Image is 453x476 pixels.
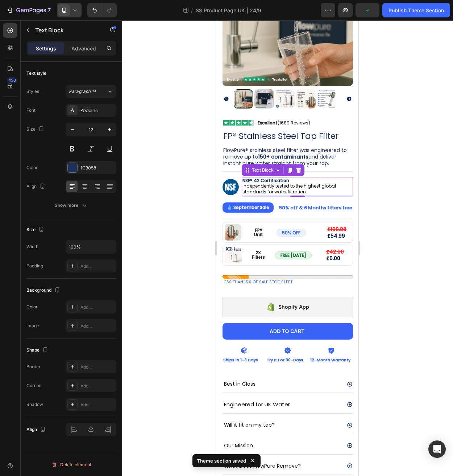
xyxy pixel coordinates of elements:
div: Background [26,286,62,295]
div: Add... [80,383,115,389]
button: Delete element [26,459,116,471]
div: Add... [80,304,115,311]
button: Publish Theme Section [382,3,450,17]
div: Color [26,304,38,310]
div: Add... [80,402,115,408]
div: Align [26,182,47,192]
div: Size [26,124,46,134]
div: Add... [80,323,115,329]
button: Show more [26,199,116,212]
div: Image [26,323,39,329]
p: Settings [36,45,56,52]
div: 1C3058 [80,165,115,171]
span: Paragraph 1* [69,88,96,95]
div: Padding [26,263,43,269]
div: Poppins [80,107,115,114]
p: Theme section saved [197,457,246,464]
div: Shape [26,345,50,355]
div: 450 [7,77,17,83]
div: Show more [55,202,88,209]
div: Styles [26,88,39,95]
span: / [191,7,193,14]
div: Font [26,107,36,114]
div: Delete element [51,460,91,469]
div: Align [26,425,47,435]
button: 7 [3,3,54,17]
p: 7 [47,6,51,15]
div: Shadow [26,401,43,408]
div: Border [26,364,41,370]
div: Add... [80,364,115,370]
div: Publish Theme Section [388,7,444,14]
div: Text style [26,70,46,77]
button: Paragraph 1* [66,85,116,98]
span: SS Product Page UK | 24/9 [196,7,261,14]
div: Size [26,225,46,235]
div: Corner [26,382,41,389]
p: Advanced [71,45,96,52]
div: Undo/Redo [87,3,117,17]
div: Open Intercom Messenger [428,440,446,458]
div: Add... [80,263,115,270]
p: Text Block [35,26,97,34]
input: Auto [66,240,116,253]
div: Width [26,243,38,250]
div: Color [26,164,38,171]
iframe: Design area [217,20,358,476]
